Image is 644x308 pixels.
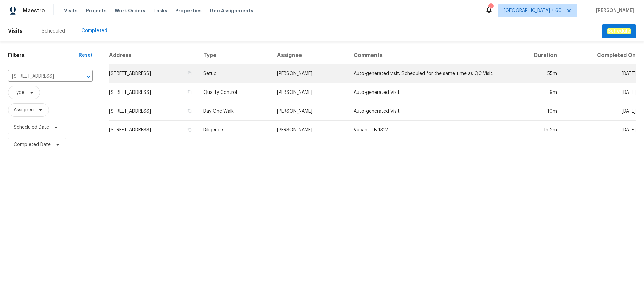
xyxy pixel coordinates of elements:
th: Assignee [272,47,348,64]
th: Address [109,47,198,64]
td: [PERSON_NAME] [272,64,348,83]
td: Diligence [198,121,272,139]
td: [DATE] [562,64,636,83]
span: Scheduled Date [14,124,49,131]
th: Duration [506,47,562,64]
th: Comments [348,47,506,64]
td: [STREET_ADDRESS] [109,83,198,102]
div: Completed [81,27,107,34]
span: Type [14,89,24,96]
div: 733 [488,4,493,11]
h1: Filters [8,52,79,59]
td: 1h 2m [506,121,562,139]
span: Maestro [23,7,45,14]
div: Reset [79,52,93,59]
span: Work Orders [115,7,145,14]
th: Completed On [562,47,636,64]
span: Projects [86,7,107,14]
td: Vacant. LB 1312 [348,121,506,139]
span: [GEOGRAPHIC_DATA] + 60 [504,7,562,14]
button: Open [84,72,93,81]
div: Scheduled [42,28,65,35]
input: Search for an address... [8,71,74,82]
td: [STREET_ADDRESS] [109,64,198,83]
td: [DATE] [562,83,636,102]
td: [PERSON_NAME] [272,102,348,121]
td: [DATE] [562,102,636,121]
th: Type [198,47,272,64]
td: Quality Control [198,83,272,102]
button: Copy Address [186,70,193,76]
td: [PERSON_NAME] [272,83,348,102]
td: [DATE] [562,121,636,139]
td: Auto-generated Visit [348,83,506,102]
button: Copy Address [186,108,193,114]
span: [PERSON_NAME] [593,7,634,14]
td: Day One Walk [198,102,272,121]
em: Schedule [607,28,631,34]
button: Schedule [602,24,636,38]
span: Assignee [14,107,34,113]
span: Tasks [153,8,167,13]
span: Visits [8,24,23,39]
td: [PERSON_NAME] [272,121,348,139]
td: Auto-generated visit. Scheduled for the same time as QC Visit. [348,64,506,83]
button: Copy Address [186,127,193,133]
td: Auto-generated Visit [348,102,506,121]
td: [STREET_ADDRESS] [109,102,198,121]
td: 9m [506,83,562,102]
span: Completed Date [14,141,51,148]
td: Setup [198,64,272,83]
span: Visits [64,7,78,14]
td: 10m [506,102,562,121]
td: [STREET_ADDRESS] [109,121,198,139]
td: 55m [506,64,562,83]
span: Properties [175,7,202,14]
span: Geo Assignments [210,7,253,14]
